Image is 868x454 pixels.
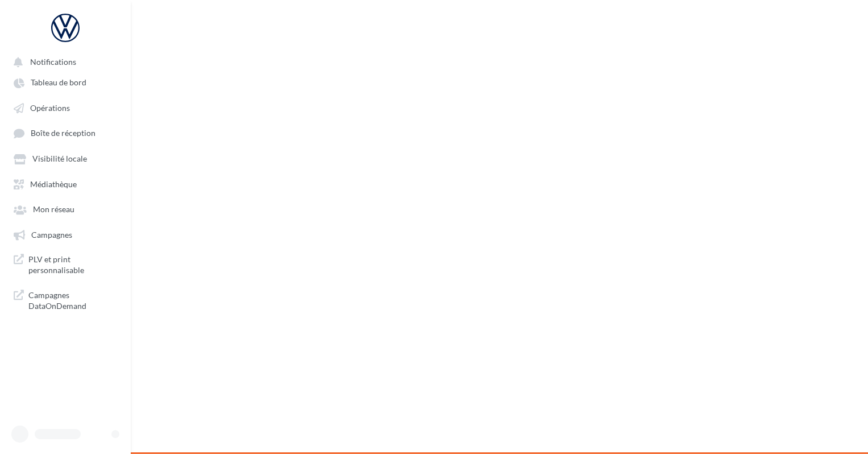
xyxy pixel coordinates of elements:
a: Visibilité locale [7,148,124,168]
a: Tableau de bord [7,72,124,92]
span: Boîte de réception [31,129,95,138]
span: Mon réseau [33,205,74,214]
a: Campagnes [7,224,124,245]
span: Campagnes [31,230,72,240]
a: Mon réseau [7,199,124,219]
a: Médiathèque [7,174,124,194]
a: Opérations [7,97,124,118]
a: PLV et print personnalisable [7,249,124,280]
span: Opérations [30,103,70,113]
span: Médiathèque [30,179,77,189]
span: Visibilité locale [32,154,87,164]
a: Campagnes DataOnDemand [7,285,124,316]
span: Campagnes DataOnDemand [28,290,117,312]
span: Notifications [30,57,76,67]
span: Tableau de bord [31,78,86,88]
span: PLV et print personnalisable [28,254,117,276]
a: Boîte de réception [7,122,124,143]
